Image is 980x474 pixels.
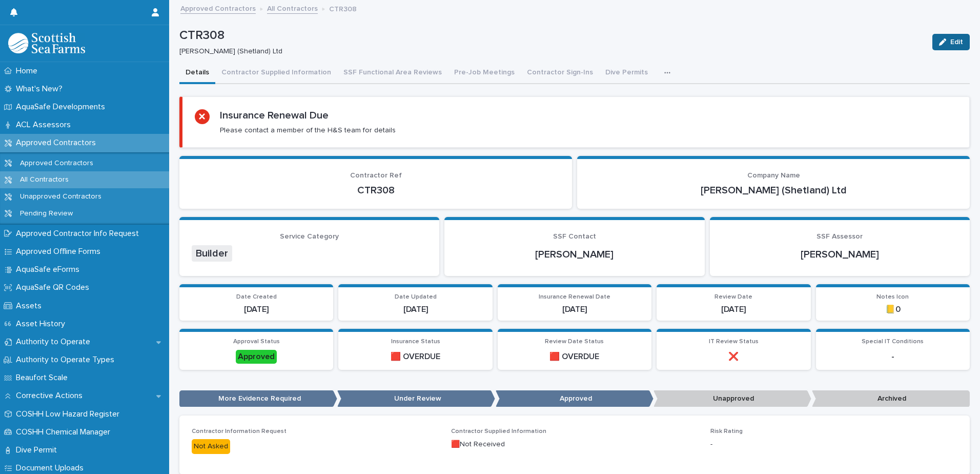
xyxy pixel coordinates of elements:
p: - [710,439,957,450]
button: Contractor Supplied Information [215,63,337,84]
p: AquaSafe eForms [12,265,88,274]
span: Service Category [280,233,339,240]
p: Beaufort Scale [12,373,76,383]
p: - [822,352,964,362]
p: [PERSON_NAME] [722,248,957,261]
p: CTR308 [179,28,924,43]
a: Approved Contractors [180,2,256,14]
p: ACL Assessors [12,120,79,130]
div: Not Asked [192,439,230,454]
p: AquaSafe Developments [12,102,113,112]
p: Authority to Operate [12,337,98,347]
button: SSF Functional Area Reviews [337,63,448,84]
p: [PERSON_NAME] [457,248,692,261]
p: 🟥Not Received [451,439,698,450]
span: Company Name [747,172,800,179]
button: Details [179,63,215,84]
span: Edit [950,38,963,46]
p: Corrective Actions [12,391,91,401]
p: What's New? [12,84,71,94]
p: Please contact a member of the H&S team for details [220,126,396,135]
p: Home [12,66,46,76]
p: 🟥 OVERDUE [344,352,486,362]
p: CTR308 [329,3,357,14]
span: Approval Status [233,339,280,345]
span: Insurance Status [391,339,440,345]
p: ❌ [663,352,804,362]
span: Insurance Renewal Date [539,294,610,300]
p: Approved [496,390,654,407]
p: CTR308 [192,184,560,196]
span: Notes Icon [876,294,909,300]
span: Contractor Ref [350,172,402,179]
p: Authority to Operate Types [12,355,122,365]
div: Approved [236,350,277,364]
p: AquaSafe QR Codes [12,283,97,292]
span: Review Date Status [545,339,604,345]
p: Under Review [337,390,495,407]
span: Date Updated [395,294,437,300]
p: Approved Offline Forms [12,247,109,256]
p: [DATE] [344,305,486,314]
p: Asset History [12,319,73,329]
button: Edit [932,34,970,50]
button: Dive Permits [599,63,654,84]
p: Approved Contractors [12,138,104,148]
span: Review Date [714,294,752,300]
p: Unapproved Contractors [12,192,110,201]
p: 🟥 OVERDUE [504,352,645,362]
p: COSHH Low Hazard Register [12,409,128,419]
p: Assets [12,301,50,311]
span: Risk Rating [710,428,743,434]
img: bPIBxiqnSb2ggTQWdOVV [8,33,85,53]
p: Pending Review [12,209,81,218]
span: Builder [192,245,232,262]
span: SSF Assessor [816,233,863,240]
p: [DATE] [186,305,327,314]
p: [PERSON_NAME] (Shetland) Ltd [179,47,920,56]
span: Date Created [236,294,277,300]
h2: Insurance Renewal Due [220,109,329,122]
p: Document Uploads [12,463,92,473]
p: Unapproved [654,390,811,407]
p: Archived [812,390,970,407]
p: Approved Contractors [12,159,101,168]
button: Contractor Sign-Ins [521,63,599,84]
p: [DATE] [663,305,804,314]
span: SSF Contact [553,233,596,240]
p: Approved Contractor Info Request [12,229,147,239]
a: All Contractors [267,2,318,14]
p: 📒0 [822,305,964,314]
p: [DATE] [504,305,645,314]
button: Pre-Job Meetings [448,63,521,84]
p: COSHH Chemical Manager [12,427,118,437]
span: IT Review Status [709,339,759,345]
p: All Contractors [12,175,77,184]
p: More Evidence Required [179,390,337,407]
span: Contractor Supplied Information [451,428,546,434]
span: Special IT Conditions [862,339,924,345]
p: Dive Permit [12,445,65,455]
p: [PERSON_NAME] (Shetland) Ltd [589,184,957,196]
span: Contractor Information Request [192,428,287,434]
